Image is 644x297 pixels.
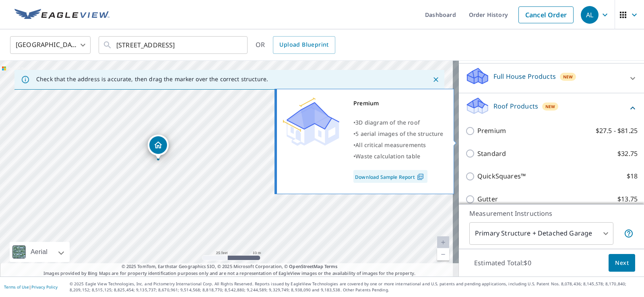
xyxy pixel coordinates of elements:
span: Your report will include the primary structure and a detached garage if one exists. [624,229,634,238]
span: Upload Blueprint [279,40,328,50]
div: Aerial [10,242,70,262]
a: Privacy Policy [31,284,58,290]
input: Search by address or latitude-longitude [116,34,231,56]
p: Check that the address is accurate, then drag the marker over the correct structure. [36,76,268,83]
div: • [353,117,444,128]
span: All critical measurements [355,141,426,149]
div: OR [256,36,335,54]
span: © 2025 TomTom, Earthstar Geographics SIO, © 2025 Microsoft Corporation, © [122,263,338,270]
div: Primary Structure + Detached Garage [469,222,613,245]
div: Aerial [28,242,50,262]
span: Next [615,258,629,268]
div: [GEOGRAPHIC_DATA] [10,34,91,56]
p: © 2025 Eagle View Technologies, Inc. and Pictometry International Corp. All Rights Reserved. Repo... [70,281,640,293]
div: Full House ProductsNew [465,67,638,90]
span: New [563,74,573,80]
a: Cancel Order [518,6,574,23]
span: Waste calculation table [355,152,420,160]
img: EV Logo [14,9,109,21]
p: Roof Products [493,101,538,111]
a: Terms [324,263,338,269]
span: 3D diagram of the roof [355,119,420,126]
p: $18 [627,171,638,181]
p: Premium [477,126,506,136]
a: OpenStreetMap [289,263,323,269]
p: QuickSquares™ [477,171,526,181]
div: AL [581,6,599,24]
div: • [353,139,444,151]
div: • [353,151,444,162]
button: Close [431,74,441,85]
p: $32.75 [617,149,638,159]
p: | [4,285,58,289]
button: Next [609,254,635,272]
span: New [545,103,555,110]
p: Gutter [477,194,498,204]
span: 5 aerial images of the structure [355,130,443,137]
div: • [353,128,444,139]
div: Premium [353,98,444,109]
div: Dropped pin, building 1, Residential property, 1189 Grass Valley Rd Lake Arrowhead, CA 92352 [148,135,169,160]
a: Current Level 20, Zoom Out [437,248,449,260]
img: Pdf Icon [415,173,426,180]
div: Roof ProductsNew [465,96,638,119]
a: Upload Blueprint [273,36,335,54]
p: $27.5 - $81.25 [596,126,638,136]
p: $13.75 [617,194,638,204]
img: Premium [283,98,339,146]
p: Full House Products [493,72,556,81]
a: Terms of Use [4,284,29,290]
p: Estimated Total: $0 [468,254,538,272]
a: Download Sample Report [353,170,427,183]
a: Current Level 20, Zoom In Disabled [437,236,449,248]
p: Standard [477,149,506,159]
p: Measurement Instructions [469,209,634,218]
